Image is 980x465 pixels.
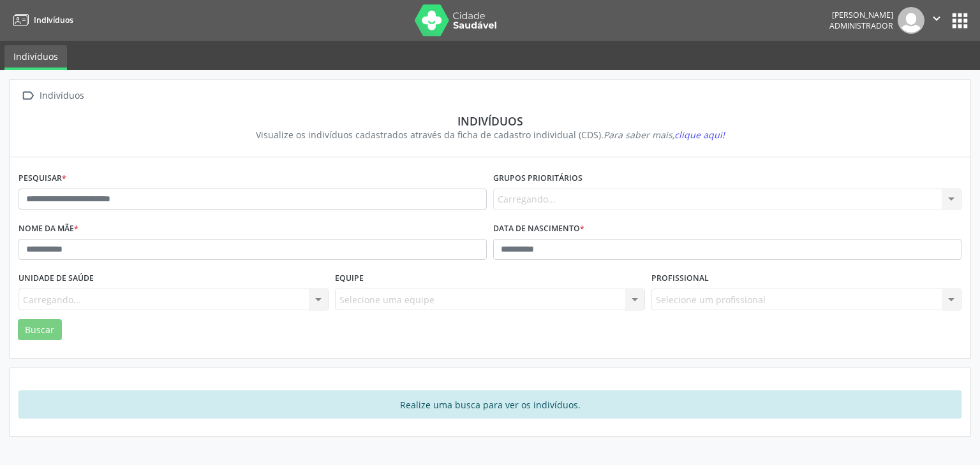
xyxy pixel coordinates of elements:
[19,219,78,239] label: Nome da mãe
[674,129,725,141] span: clique aqui!
[493,169,583,189] label: Grupos prioritários
[37,87,86,105] div: Indivíduos
[4,45,67,70] a: Indivíduos
[493,219,584,239] label: Data de nascimento
[924,7,949,34] button: 
[949,10,971,32] button: apps
[19,87,86,105] a:  Indivíduos
[930,11,944,25] i: 
[34,15,73,25] span: Indivíduos
[335,269,364,289] label: Equipe
[829,20,893,31] span: Administrador
[604,129,725,141] i: Para saber mais,
[829,10,893,20] div: [PERSON_NAME]
[19,87,37,105] i: 
[898,7,924,34] img: img
[651,269,709,289] label: Profissional
[27,128,953,141] div: Visualize os indivíduos cadastrados através da ficha de cadastro individual (CDS).
[18,319,62,341] button: Buscar
[9,10,73,31] a: Indivíduos
[27,114,953,128] div: Indivíduos
[19,169,66,189] label: Pesquisar
[19,269,94,289] label: Unidade de saúde
[19,390,961,418] div: Realize uma busca para ver os indivíduos.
